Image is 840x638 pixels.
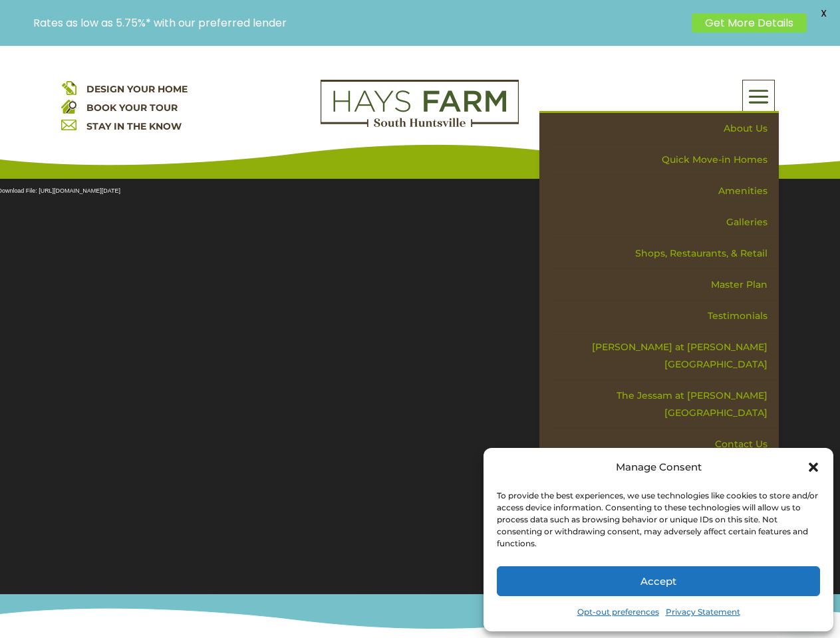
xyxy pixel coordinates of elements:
a: Quick Move-in Homes [549,144,779,175]
a: hays farm homes huntsville development [321,118,519,130]
a: Shops, Restaurants, & Retail [549,238,779,269]
img: Logo [321,80,519,128]
button: Accept [497,566,820,596]
a: The Jessam at [PERSON_NAME][GEOGRAPHIC_DATA] [549,380,779,429]
a: Master Plan [549,269,779,300]
a: STAY IN THE KNOW [86,120,182,132]
a: DESIGN YOUR HOME [86,83,188,95]
p: Rates as low as 5.75%* with our preferred lender [33,17,685,29]
a: Galleries [549,207,779,238]
div: To provide the best experiences, we use technologies like cookies to store and/or access device i... [497,490,819,550]
a: Testimonials [549,300,779,332]
div: Manage Consent [616,458,702,477]
a: Privacy Statement [666,603,740,621]
a: Amenities [549,175,779,207]
a: [PERSON_NAME] at [PERSON_NAME][GEOGRAPHIC_DATA] [549,332,779,380]
img: design your home [61,80,76,95]
a: Opt-out preferences [577,603,659,621]
a: Get More Details [692,13,807,33]
span: X [813,3,833,23]
a: BOOK YOUR TOUR [86,102,178,114]
img: book your home tour [61,98,76,114]
a: Contact Us [549,429,779,460]
a: About Us [549,113,779,144]
div: Close dialog [807,461,820,474]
